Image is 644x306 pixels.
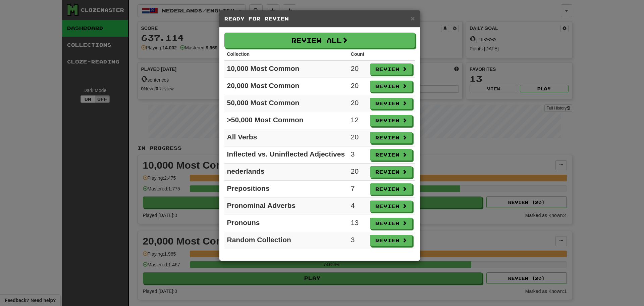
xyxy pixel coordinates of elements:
button: Review [370,149,412,161]
button: Close [411,15,415,22]
td: 20,000 Most Common [224,78,348,95]
td: 3 [348,146,367,164]
td: 20 [348,129,367,146]
td: nederlands [224,164,348,181]
button: Review [370,235,412,246]
button: Review [370,183,412,195]
button: Review [370,98,412,109]
td: Random Collection [224,232,348,249]
h5: Ready for Review [224,15,415,22]
td: Inflected vs. Uninflected Adjectives [224,146,348,164]
td: 10,000 Most Common [224,60,348,78]
td: 20 [348,95,367,112]
td: 20 [348,60,367,78]
td: Pronominal Adverbs [224,198,348,215]
td: Pronouns [224,215,348,232]
td: 20 [348,78,367,95]
th: Count [348,48,367,60]
button: Review [370,81,412,92]
td: 3 [348,232,367,249]
span: × [411,14,415,22]
td: 50,000 Most Common [224,95,348,112]
button: Review [370,166,412,178]
th: Collection [224,48,348,60]
td: >50,000 Most Common [224,112,348,129]
td: All Verbs [224,129,348,146]
td: 4 [348,198,367,215]
button: Review [370,201,412,212]
button: Review [370,132,412,143]
td: 13 [348,215,367,232]
button: Review [370,218,412,229]
td: 12 [348,112,367,129]
button: Review [370,115,412,126]
button: Review All [224,33,415,48]
td: Prepositions [224,181,348,198]
td: 7 [348,181,367,198]
button: Review [370,63,412,75]
td: 20 [348,164,367,181]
